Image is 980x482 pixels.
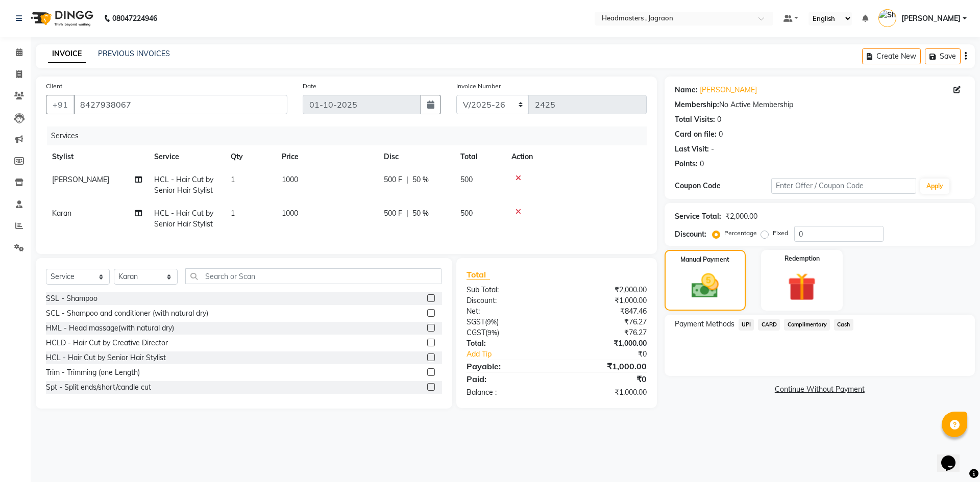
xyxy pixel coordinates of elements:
[556,327,654,338] div: ₹76.27
[46,382,151,393] div: Spt - Split ends/short/candle cut
[52,175,109,184] span: [PERSON_NAME]
[925,48,961,64] button: Save
[46,323,174,334] div: HML - Head massage(with natural dry)
[282,209,298,218] span: 1000
[675,99,965,110] div: No Active Membership
[231,175,235,184] span: 1
[282,175,298,184] span: 1000
[675,211,721,222] div: Service Total:
[459,295,556,306] div: Discount:
[675,144,709,155] div: Last Visit:
[412,174,429,185] span: 50 %
[459,327,556,338] div: ( )
[719,129,723,140] div: 0
[556,360,654,372] div: ₹1,000.00
[46,95,75,114] button: +91
[456,82,501,91] label: Invoice Number
[384,174,402,185] span: 500 F
[459,285,556,295] div: Sub Total:
[724,229,757,238] label: Percentage
[46,367,140,378] div: Trim - Trimming (one Length)
[920,179,949,194] button: Apply
[454,145,505,168] th: Total
[26,4,96,33] img: logo
[675,85,698,95] div: Name:
[384,208,402,219] span: 500 F
[46,293,97,304] div: SSL - Shampoo
[700,159,704,169] div: 0
[148,145,225,168] th: Service
[459,387,556,398] div: Balance :
[378,145,454,168] th: Disc
[154,209,213,229] span: HCL - Hair Cut by Senior Hair Stylist
[700,85,757,95] a: [PERSON_NAME]
[52,209,71,218] span: Karan
[785,254,820,263] label: Redemption
[46,82,62,91] label: Client
[412,208,429,219] span: 50 %
[460,209,473,218] span: 500
[675,99,719,110] div: Membership:
[112,4,157,33] b: 08047224946
[46,145,148,168] th: Stylist
[901,13,961,24] span: [PERSON_NAME]
[406,174,408,185] span: |
[459,338,556,349] div: Total:
[779,269,825,305] img: _gift.svg
[459,317,556,327] div: ( )
[185,268,442,284] input: Search or Scan
[680,255,729,264] label: Manual Payment
[878,9,896,27] img: Shivangi Jagraon
[862,48,921,64] button: Create New
[556,306,654,317] div: ₹847.46
[675,159,698,169] div: Points:
[717,114,721,125] div: 0
[675,319,734,329] span: Payment Methods
[556,338,654,349] div: ₹1,000.00
[467,317,485,326] span: SGST
[46,352,166,363] div: HCL - Hair Cut by Senior Hair Stylist
[725,211,757,222] div: ₹2,000.00
[46,308,208,319] div: SCL - Shampoo and conditioner (with natural dry)
[303,82,316,91] label: Date
[467,269,490,280] span: Total
[231,209,235,218] span: 1
[675,129,717,140] div: Card on file:
[556,373,654,385] div: ₹0
[505,145,647,168] th: Action
[937,441,970,472] iframe: chat widget
[771,178,916,194] input: Enter Offer / Coupon Code
[675,114,715,125] div: Total Visits:
[98,49,170,58] a: PREVIOUS INVOICES
[48,45,86,63] a: INVOICE
[573,349,654,360] div: ₹0
[487,328,497,337] span: 9%
[667,384,973,395] a: Continue Without Payment
[154,175,213,195] span: HCL - Hair Cut by Senior Hair Stylist
[459,306,556,317] div: Net:
[406,208,408,219] span: |
[556,295,654,306] div: ₹1,000.00
[46,338,168,348] div: HCLD - Hair Cut by Creative Director
[739,319,754,331] span: UPI
[467,328,485,337] span: CGST
[47,126,654,145] div: Services
[675,181,771,191] div: Coupon Code
[784,319,830,331] span: Complimentary
[683,270,727,301] img: _cash.svg
[556,387,654,398] div: ₹1,000.00
[711,144,714,155] div: -
[459,349,573,360] a: Add Tip
[225,145,276,168] th: Qty
[675,229,706,240] div: Discount:
[487,318,497,326] span: 9%
[73,95,287,114] input: Search by Name/Mobile/Email/Code
[773,229,788,238] label: Fixed
[459,360,556,372] div: Payable:
[276,145,378,168] th: Price
[460,175,473,184] span: 500
[834,319,853,331] span: Cash
[459,373,556,385] div: Paid:
[556,285,654,295] div: ₹2,000.00
[556,317,654,327] div: ₹76.27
